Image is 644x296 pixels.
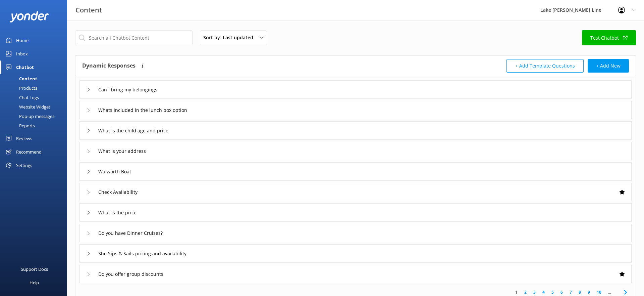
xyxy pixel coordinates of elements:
img: yonder-white-logo.png [10,11,49,22]
div: Settings [16,159,32,172]
a: Website Widget [4,102,67,112]
div: Home [16,34,29,47]
span: Sort by: Last updated [203,34,257,41]
a: 1 [512,289,521,295]
div: Support Docs [21,262,48,276]
div: Chatbot [16,60,34,74]
button: + Add New [588,59,629,73]
div: Pop-up messages [4,112,54,121]
a: Test Chatbot [582,30,636,45]
input: Search all Chatbot Content [75,30,193,45]
div: Chat Logs [4,93,39,102]
div: Products [4,83,37,93]
div: Help [30,276,39,289]
button: + Add Template Questions [506,59,584,73]
div: Inbox [16,47,28,60]
a: Reports [4,121,67,130]
div: Recommend [16,145,42,159]
a: 5 [548,289,557,295]
a: 3 [530,289,539,295]
a: Products [4,83,67,93]
a: 6 [557,289,566,295]
a: 9 [584,289,593,295]
a: 4 [539,289,548,295]
a: 2 [521,289,530,295]
a: Content [4,74,67,83]
div: Content [4,74,37,83]
a: Chat Logs [4,93,67,102]
div: Website Widget [4,102,50,112]
span: ... [605,289,614,295]
a: Pop-up messages [4,112,67,121]
a: 10 [593,289,605,295]
h3: Content [75,5,102,15]
h4: Dynamic Responses [82,59,136,73]
a: 7 [566,289,575,295]
div: Reports [4,121,35,130]
a: 8 [575,289,584,295]
div: Reviews [16,132,32,145]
